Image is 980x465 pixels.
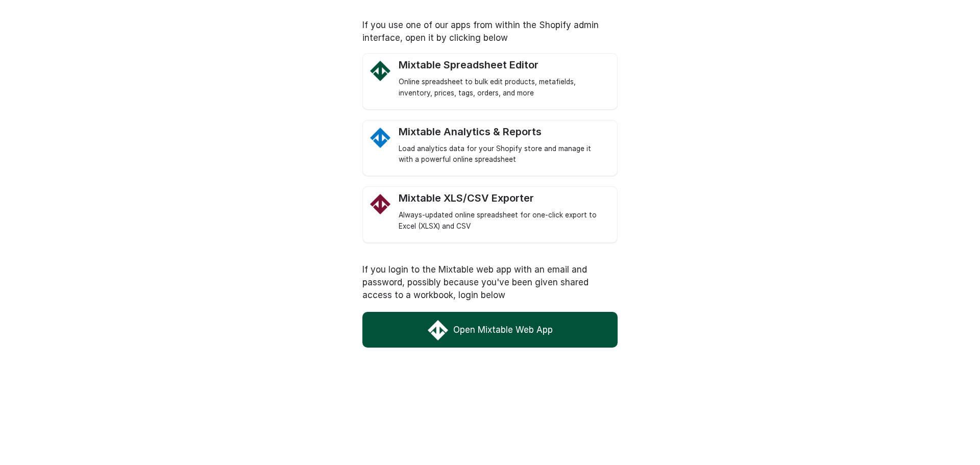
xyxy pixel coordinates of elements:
img: Mixtable Analytics [370,128,390,148]
img: Mixtable Spreadsheet Editor Logo [370,61,390,81]
p: If you login to the Mixtable web app with an email and password, possibly because you've been giv... [362,263,618,302]
a: Open Mixtable Web App [362,312,618,348]
p: If you use one of our apps from within the Shopify admin interface, open it by clicking below [362,19,618,44]
img: Mixtable Excel and CSV Exporter app Logo [370,194,390,214]
a: Mixtable Analytics Mixtable Analytics & Reports Load analytics data for your Shopify store and ma... [399,126,607,166]
div: Load analytics data for your Shopify store and manage it with a powerful online spreadsheet [399,143,607,166]
div: Always-updated online spreadsheet for one-click export to Excel (XLSX) and CSV [399,210,607,232]
div: Mixtable XLS/CSV Exporter [399,192,607,205]
a: Mixtable Spreadsheet Editor Logo Mixtable Spreadsheet Editor Online spreadsheet to bulk edit prod... [399,59,607,99]
img: Mixtable Web App [428,320,448,340]
a: Mixtable Excel and CSV Exporter app Logo Mixtable XLS/CSV Exporter Always-updated online spreadsh... [399,192,607,232]
div: Mixtable Analytics & Reports [399,126,607,138]
div: Mixtable Spreadsheet Editor [399,59,607,71]
div: Online spreadsheet to bulk edit products, metafields, inventory, prices, tags, orders, and more [399,77,607,99]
